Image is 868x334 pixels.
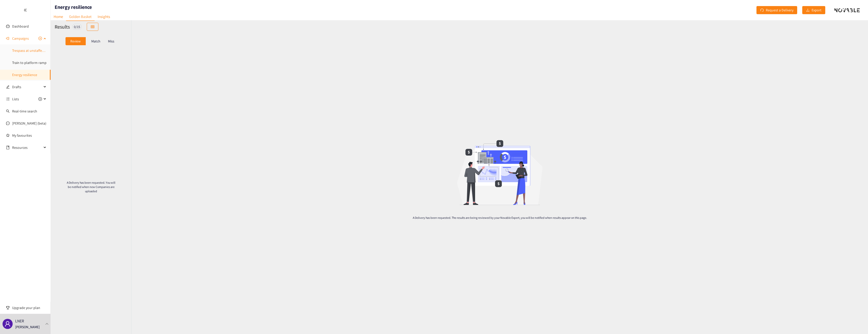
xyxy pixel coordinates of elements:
[6,146,10,149] span: book
[766,7,793,13] span: Request a Delivery
[51,13,66,20] a: Home
[91,39,100,43] p: Match
[12,24,29,29] a: Dashboard
[95,13,113,20] a: Insights
[12,60,47,65] a: Train to platform ramp
[806,8,810,12] span: download
[108,39,114,43] p: Miss
[843,310,868,334] iframe: Chat Widget
[5,321,11,327] span: user
[38,37,42,40] span: plus-circle
[15,318,24,324] p: LNER
[67,180,115,193] p: A Delivery has been requested. You will be notified when new Companies are uploaded
[282,216,718,220] p: A Delivery has been requested. The results are being reviewed by your Novable Expert, you will be...
[760,8,764,12] span: redo
[24,8,27,12] span: double-left
[6,37,10,40] span: sound
[6,306,10,309] span: trophy
[12,130,47,140] a: My favourites
[70,39,81,43] p: Review
[55,23,70,30] h2: Results
[12,82,42,92] span: Drafts
[12,121,46,126] a: [PERSON_NAME] (beta)
[55,4,92,11] h1: Energy resilience
[38,97,42,101] span: plus-circle
[87,23,98,31] button: table
[91,25,94,29] span: table
[6,85,10,89] span: edit
[12,33,29,43] span: Campaigns
[12,73,37,77] a: Energy resilience
[6,97,10,101] span: unordered-list
[12,303,47,313] span: Upgrade your plan
[12,109,37,113] a: Real-time search
[15,324,40,330] p: [PERSON_NAME]
[66,13,95,21] a: Golden Basket
[756,6,797,14] button: redoRequest a Delivery
[12,142,42,153] span: Resources
[72,24,82,30] div: 0 / 15
[12,48,57,53] a: Trespass at unstaffed stations
[812,7,821,13] span: Export
[802,6,825,14] button: downloadExport
[12,94,19,104] span: Lists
